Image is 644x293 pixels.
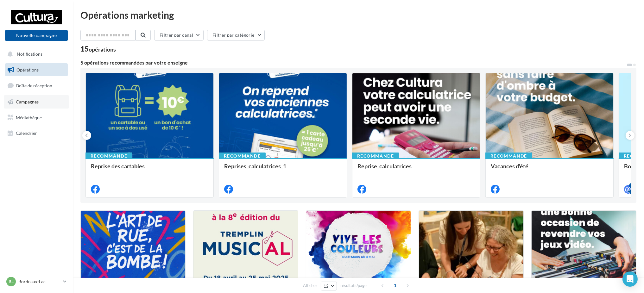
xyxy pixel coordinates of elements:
[16,83,52,88] span: Boîte de réception
[4,111,69,124] a: Médiathèque
[85,153,132,159] div: Recommandé
[5,276,68,288] a: BL Bordeaux-Lac
[4,95,69,109] a: Campagnes
[340,283,367,289] span: résultats/page
[4,63,69,77] a: Opérations
[91,163,208,176] div: Reprise des cartables
[154,30,204,41] button: Filtrer par canal
[324,284,329,289] span: 12
[321,282,337,290] button: 12
[16,115,42,120] span: Médiathèque
[4,79,69,92] a: Boîte de réception
[18,278,60,285] p: Bordeaux-Lac
[629,183,635,189] div: 4
[16,130,37,136] span: Calendrier
[622,271,638,287] div: Open Intercom Messenger
[357,163,475,176] div: Reprise_calculatrices
[80,60,626,65] div: 5 opérations recommandées par votre enseigne
[390,280,400,290] span: 1
[219,153,266,159] div: Recommandé
[224,163,342,176] div: Reprises_calculatrices_1
[303,283,317,289] span: Afficher
[80,46,116,53] div: 15
[80,10,636,20] div: Opérations marketing
[491,163,608,176] div: Vacances d'été
[485,153,532,159] div: Recommandé
[16,99,39,104] span: Campagnes
[17,51,42,57] span: Notifications
[207,30,265,41] button: Filtrer par catégorie
[4,127,69,140] a: Calendrier
[9,278,14,285] span: BL
[16,67,39,72] span: Opérations
[4,47,66,61] button: Notifications
[89,47,116,52] div: opérations
[5,30,68,41] button: Nouvelle campagne
[352,153,399,159] div: Recommandé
